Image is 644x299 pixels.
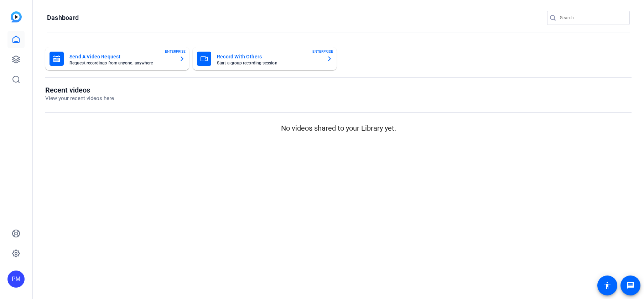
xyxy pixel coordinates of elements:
button: Record With OthersStart a group recording sessionENTERPRISE [193,47,337,70]
mat-card-subtitle: Request recordings from anyone, anywhere [69,61,173,65]
h1: Recent videos [45,86,114,94]
mat-icon: message [626,281,635,290]
mat-card-title: Send A Video Request [69,52,173,61]
mat-card-subtitle: Start a group recording session [217,61,321,65]
button: Send A Video RequestRequest recordings from anyone, anywhereENTERPRISE [45,47,189,70]
p: View your recent videos here [45,94,114,103]
img: blue-gradient.svg [11,11,22,22]
div: PM [7,271,25,288]
h1: Dashboard [47,14,79,22]
mat-icon: accessibility [603,281,612,290]
span: ENTERPRISE [165,49,186,54]
span: ENTERPRISE [312,49,333,54]
mat-card-title: Record With Others [217,52,321,61]
p: No videos shared to your Library yet. [45,123,632,133]
input: Search [560,14,624,22]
